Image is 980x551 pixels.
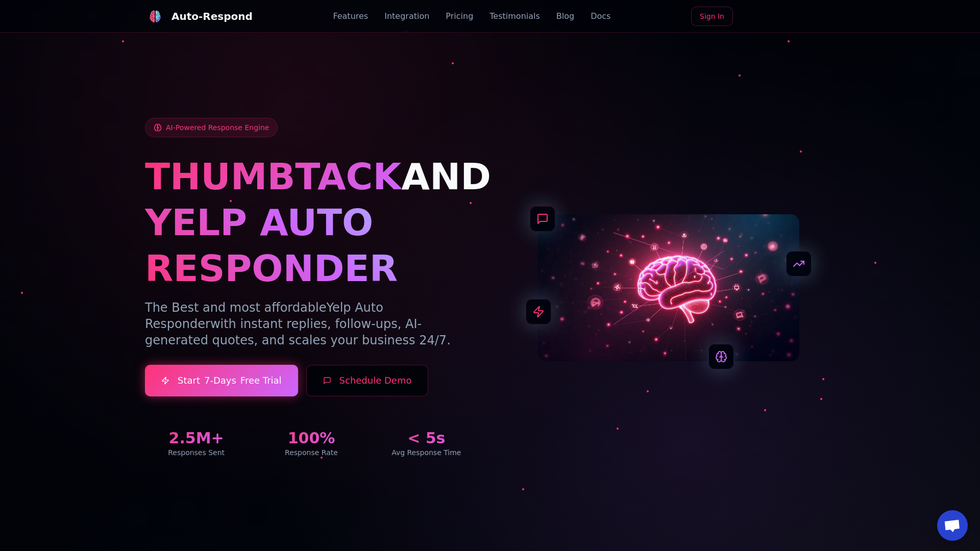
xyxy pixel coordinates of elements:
a: Features [333,10,368,22]
div: Avg Response Time [375,447,478,458]
a: Docs [591,10,610,22]
div: 100% [260,429,362,447]
button: Schedule Demo [306,365,429,396]
div: < 5s [375,429,478,447]
a: Pricing [446,10,473,22]
span: THUMBTACK [145,155,401,198]
iframe: Sign in with Google Button [736,6,840,28]
div: 2.5M+ [145,429,248,447]
div: Response Rate [260,447,362,458]
span: AI-Powered Response Engine [166,122,269,133]
h1: YELP AUTO RESPONDER [145,199,478,291]
img: Auto-Respond Logo [149,10,161,22]
a: Testimonials [489,10,540,22]
div: Responses Sent [145,447,248,458]
a: Start7-DaysFree Trial [145,365,298,396]
span: Yelp Auto Responder [145,300,383,331]
div: Auto-Respond [171,9,253,23]
a: Blog [556,10,574,22]
p: The Best and most affordable with instant replies, follow-ups, AI-generated quotes, and scales yo... [145,299,478,348]
div: Open chat [937,510,968,541]
a: Sign In [691,7,733,26]
img: AI Neural Network Brain [538,214,799,361]
a: Auto-Respond LogoAuto-Respond [145,6,253,27]
span: AND [401,155,491,198]
span: 7-Days [204,373,236,388]
a: Integration [384,10,429,22]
